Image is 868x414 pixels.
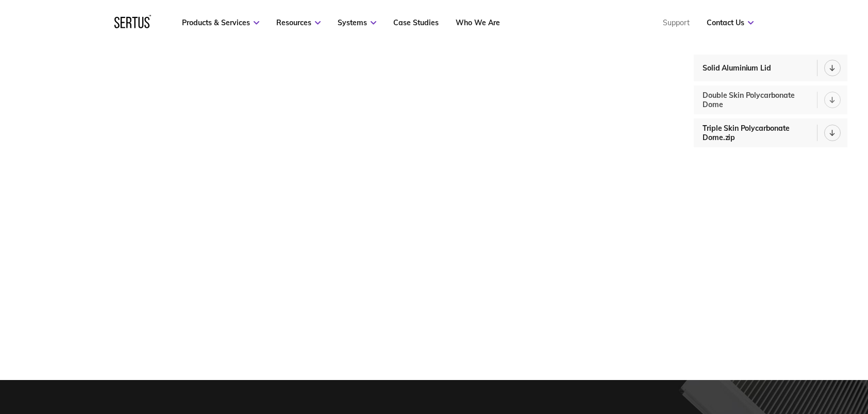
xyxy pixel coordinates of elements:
[703,91,817,109] div: Double Skin Polycarbonate Dome
[663,18,690,27] a: Support
[816,365,868,414] iframe: Chat Widget
[338,18,376,27] a: Systems
[703,63,776,73] div: Solid Aluminium Lid
[694,118,847,147] a: Triple Skin Polycarbonate Dome.zip
[694,55,847,81] a: Solid Aluminium Lid
[694,85,847,114] a: Double Skin Polycarbonate Dome
[703,124,817,142] div: Triple Skin Polycarbonate Dome.zip
[393,18,439,27] a: Case Studies
[707,18,754,27] a: Contact Us
[456,18,500,27] a: Who We Are
[276,18,321,27] a: Resources
[182,18,259,27] a: Products & Services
